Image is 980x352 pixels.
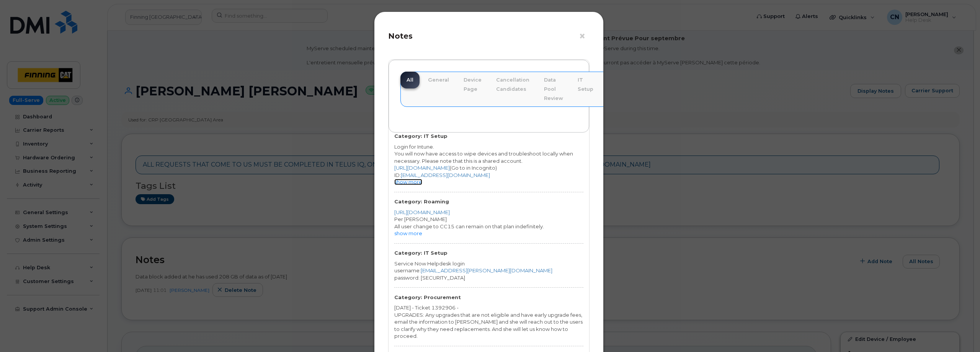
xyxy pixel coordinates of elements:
[394,172,583,179] div: ID:
[394,179,422,185] a: show more
[394,198,449,205] strong: Category: Roaming
[490,72,536,98] a: Cancellation Candidates
[394,267,583,281] div: username: password: [SECURITY_DATA]
[579,31,590,42] button: ×
[394,216,583,223] div: Per [PERSON_NAME]
[401,172,490,178] a: [EMAIL_ADDRESS][DOMAIN_NAME]
[394,223,583,230] div: All user change to CC15 can remain on that plan indefinitely.
[400,72,420,88] a: All
[572,72,599,98] a: IT Setup
[538,72,569,107] a: Data Pool Review
[394,133,448,139] strong: Category: IT Setup
[457,72,488,98] a: Device Page
[422,72,455,88] a: General
[394,143,583,172] div: Login for Intune. You will now have access to wipe devices and troubleshoot locally when necessar...
[394,230,422,236] a: show more
[394,294,461,300] strong: Category: Procurement
[421,267,552,273] a: [EMAIL_ADDRESS][PERSON_NAME][DOMAIN_NAME]
[394,209,450,215] a: [URL][DOMAIN_NAME]
[602,72,638,88] a: Roaming
[394,250,448,256] strong: Category: IT Setup
[388,31,590,41] h4: Notes
[394,260,583,267] div: Service Now Helpdesk login
[394,165,450,171] a: [URL][DOMAIN_NAME]
[394,304,583,340] div: [DATE] - Ticket 1392906 - UPGRADES: Any upgrades that are not eligible and have early upgrade fee...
